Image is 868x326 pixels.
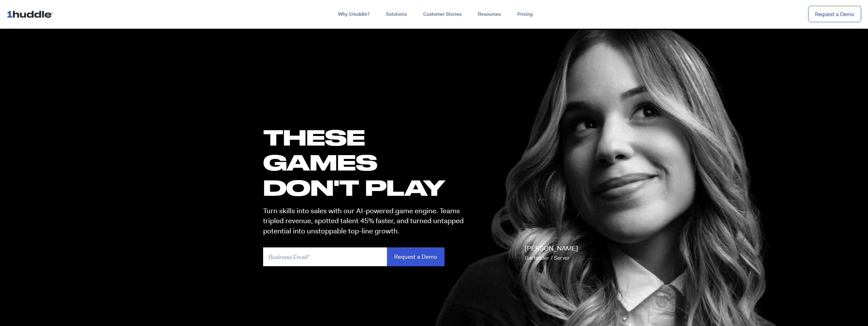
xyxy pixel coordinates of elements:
span: Bartender / Server [525,254,570,261]
a: Solutions [378,8,415,21]
a: Why 1Huddle? [330,8,378,21]
input: Business Email* [263,247,387,266]
a: Resources [470,8,509,21]
a: Pricing [509,8,541,21]
a: Request a Demo [808,6,861,23]
p: Turn skills into sales with our AI-powered game engine. Teams tripled revenue, spotted talent 45%... [263,206,470,236]
input: Request a Demo [387,247,444,266]
p: [PERSON_NAME] [525,244,578,263]
a: Customer Stories [415,8,470,21]
img: ... [7,8,56,21]
h1: these GAMES DON'T PLAY [263,125,470,200]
